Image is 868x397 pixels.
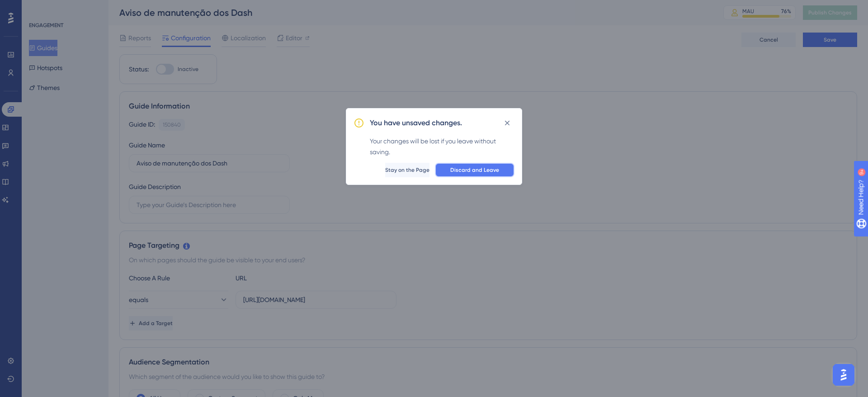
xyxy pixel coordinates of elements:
span: Need Help? [21,2,57,13]
span: Stay on the Page [385,166,429,174]
div: Your changes will be lost if you leave without saving. [370,136,514,157]
div: 9+ [61,5,67,12]
h2: You have unsaved changes. [370,118,462,128]
iframe: UserGuiding AI Assistant Launcher [830,361,857,388]
span: Discard and Leave [450,166,499,174]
